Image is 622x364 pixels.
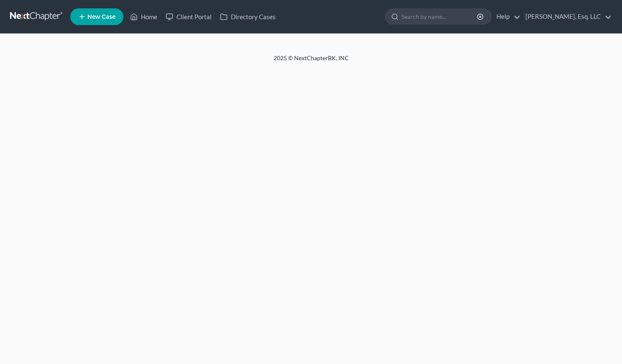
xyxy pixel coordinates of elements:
[73,54,550,69] div: 2025 © NextChapterBK, INC
[87,14,115,20] span: New Case
[216,9,280,24] a: Directory Cases
[492,9,520,24] a: Help
[126,9,161,24] a: Home
[521,9,612,24] a: [PERSON_NAME], Esq. LLC
[402,9,478,24] input: Search by name...
[161,9,216,24] a: Client Portal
